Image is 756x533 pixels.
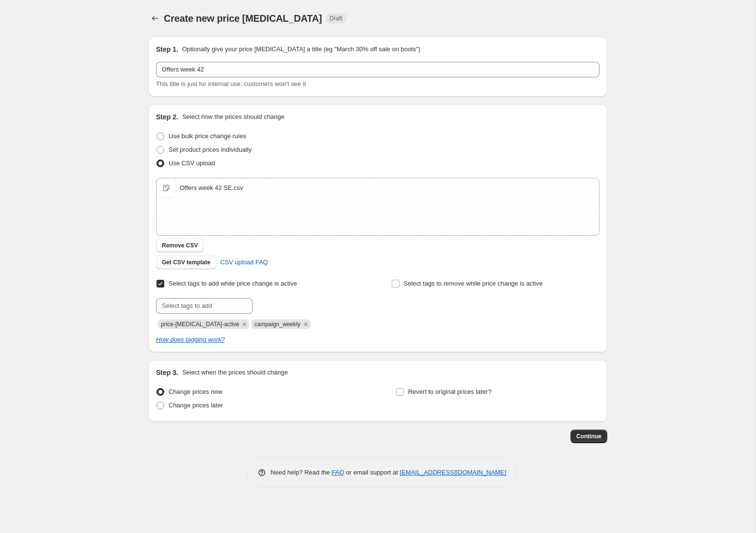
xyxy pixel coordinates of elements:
[156,298,253,314] input: Select tags to add
[156,112,178,122] h2: Step 2.
[148,12,162,25] button: Price change jobs
[169,388,222,395] span: Change prices now
[156,336,225,343] a: How does tagging work?
[162,259,211,266] span: Get CSV template
[344,469,400,476] span: or email support at
[162,242,198,249] span: Remove CSV
[156,368,178,377] h2: Step 3.
[156,62,599,77] input: 30% off holiday sale
[161,321,239,328] span: price-change-job-active
[576,432,601,440] span: Continue
[182,112,285,122] p: Select how the prices should change
[214,255,274,270] a: CSV upload FAQ
[571,430,607,443] button: Continue
[156,239,204,252] button: Remove CSV
[220,258,268,267] span: CSV upload FAQ
[330,14,342,22] span: Draft
[169,280,297,287] span: Select tags to add while price change is active
[408,388,492,395] span: Revert to original prices later?
[169,146,252,153] span: Set product prices individually
[164,13,322,24] span: Create new price [MEDICAL_DATA]
[240,320,249,329] button: Remove price-change-job-active
[332,469,344,476] a: FAQ
[169,159,215,167] span: Use CSV upload
[182,368,288,377] p: Select when the prices should change
[156,256,216,269] button: Get CSV template
[180,183,243,193] div: Offers week 42 SE.csv
[254,321,300,328] span: campaign_weekly
[182,44,420,54] p: Optionally give your price [MEDICAL_DATA] a title (eg "March 30% off sale on boots")
[169,132,246,140] span: Use bulk price change rules
[404,280,543,287] span: Select tags to remove while price change is active
[156,80,306,87] span: This title is just for internal use, customers won't see it
[400,469,506,476] a: [EMAIL_ADDRESS][DOMAIN_NAME]
[156,44,178,54] h2: Step 1.
[169,402,223,409] span: Change prices later
[271,469,332,476] span: Need help? Read the
[301,320,310,329] button: Remove campaign_weekly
